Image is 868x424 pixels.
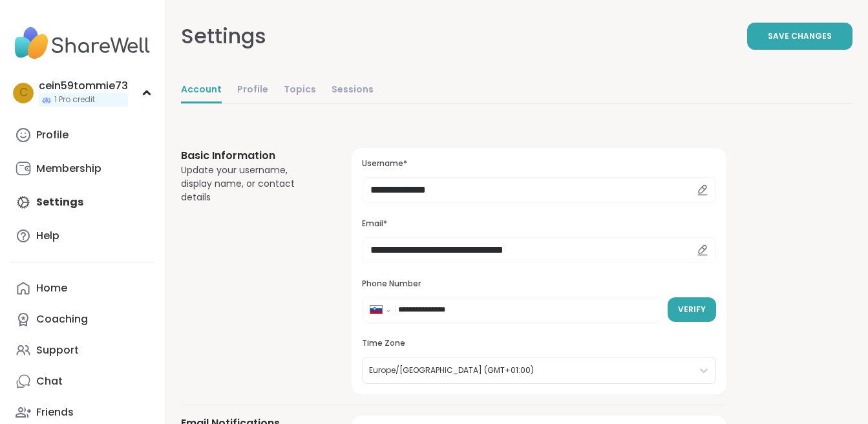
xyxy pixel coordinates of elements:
[10,21,154,66] img: ShareWell Nav Logo
[362,158,716,169] h3: Username*
[36,374,63,388] div: Chat
[362,279,716,290] h3: Phone Number
[36,229,59,243] div: Help
[181,148,321,164] h3: Basic Information
[36,281,67,295] div: Home
[362,218,716,229] h3: Email*
[54,94,95,105] span: 1 Pro credit
[768,30,832,42] span: Save Changes
[237,78,268,103] a: Profile
[10,120,154,151] a: Profile
[36,128,69,142] div: Profile
[10,153,154,184] a: Membership
[747,23,852,50] button: Save Changes
[36,405,74,419] div: Friends
[10,220,154,251] a: Help
[181,78,222,103] a: Account
[36,312,88,326] div: Coaching
[181,164,321,204] div: Update your username, display name, or contact details
[678,304,706,315] span: Verify
[284,78,316,103] a: Topics
[19,85,28,101] span: c
[332,78,374,103] a: Sessions
[10,366,154,397] a: Chat
[10,335,154,366] a: Support
[10,273,154,304] a: Home
[10,304,154,335] a: Coaching
[362,338,716,349] h3: Time Zone
[36,343,79,357] div: Support
[36,162,101,176] div: Membership
[39,79,128,93] div: cein59tommie73
[668,297,716,322] button: Verify
[181,21,266,52] div: Settings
